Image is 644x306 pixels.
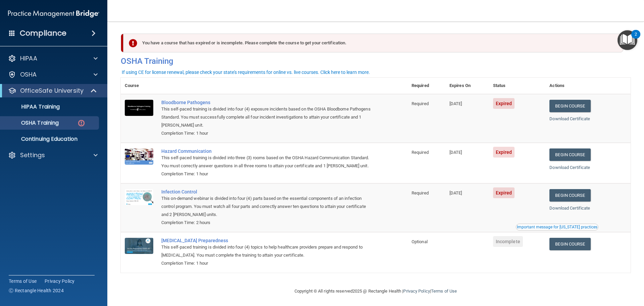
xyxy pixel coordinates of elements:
span: Expired [493,98,515,109]
a: Privacy Policy [45,278,75,285]
div: 2 [635,34,637,43]
div: Completion Time: 2 hours [161,219,374,227]
span: Required [412,101,429,106]
th: Actions [545,78,631,94]
a: Begin Course [549,189,590,202]
a: OfficeSafe University [8,87,97,95]
span: Ⓒ Rectangle Health 2024 [9,287,64,294]
p: HIPAA Training [4,103,60,110]
div: Copyright © All rights reserved 2025 @ Rectangle Health | | [253,280,498,302]
th: Expires On [445,78,489,94]
th: Course [121,78,157,94]
a: Download Certificate [549,206,590,211]
div: Completion Time: 1 hour [161,259,374,267]
a: Terms of Use [9,278,37,285]
span: [DATE] [449,150,462,155]
span: Required [412,190,429,195]
button: If using CE for license renewal, please check your state's requirements for online vs. live cours... [121,69,371,76]
a: Begin Course [549,238,590,250]
span: Required [412,150,429,155]
h4: OSHA Training [121,56,631,66]
a: Begin Course [549,148,590,161]
p: HIPAA [20,54,37,62]
a: Download Certificate [549,165,590,170]
a: Begin Course [549,100,590,112]
a: Download Certificate [549,116,590,121]
button: Open Resource Center, 2 new notifications [618,30,637,50]
div: This self-paced training is divided into four (4) exposure incidents based on the OSHA Bloodborne... [161,105,374,129]
a: Hazard Communication [161,148,374,154]
button: Read this if you are a dental practitioner in the state of CA [516,224,598,230]
span: [DATE] [449,190,462,195]
div: Completion Time: 1 hour [161,170,374,178]
p: OSHA [20,71,37,79]
span: Optional [412,239,428,244]
h4: Compliance [20,29,66,38]
p: Settings [20,151,45,159]
span: [DATE] [449,101,462,106]
a: [MEDICAL_DATA] Preparedness [161,238,374,243]
a: HIPAA [8,54,98,62]
div: This self-paced training is divided into four (4) topics to help healthcare providers prepare and... [161,243,374,259]
div: You have a course that has expired or is incomplete. Please complete the course to get your certi... [123,34,623,52]
span: Expired [493,147,515,158]
div: If using CE for license renewal, please check your state's requirements for online vs. live cours... [122,70,370,75]
div: Important message for [US_STATE] practices [517,225,597,229]
p: Continuing Education [4,136,96,142]
img: exclamation-circle-solid-danger.72ef9ffc.png [129,39,137,47]
img: danger-circle.6113f641.png [77,119,86,127]
a: Settings [8,151,98,159]
img: PMB logo [8,7,99,20]
p: OfficeSafe University [20,87,84,95]
th: Required [408,78,445,94]
span: Incomplete [493,236,523,247]
p: OSHA Training [4,120,59,126]
div: Completion Time: 1 hour [161,129,374,137]
a: OSHA [8,71,98,79]
a: Terms of Use [431,289,457,294]
a: Infection Control [161,189,374,194]
div: This on-demand webinar is divided into four (4) parts based on the essential components of an inf... [161,194,374,219]
span: Expired [493,187,515,198]
a: Bloodborne Pathogens [161,100,374,105]
div: This self-paced training is divided into three (3) rooms based on the OSHA Hazard Communication S... [161,154,374,170]
th: Status [489,78,546,94]
a: Privacy Policy [403,289,430,294]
